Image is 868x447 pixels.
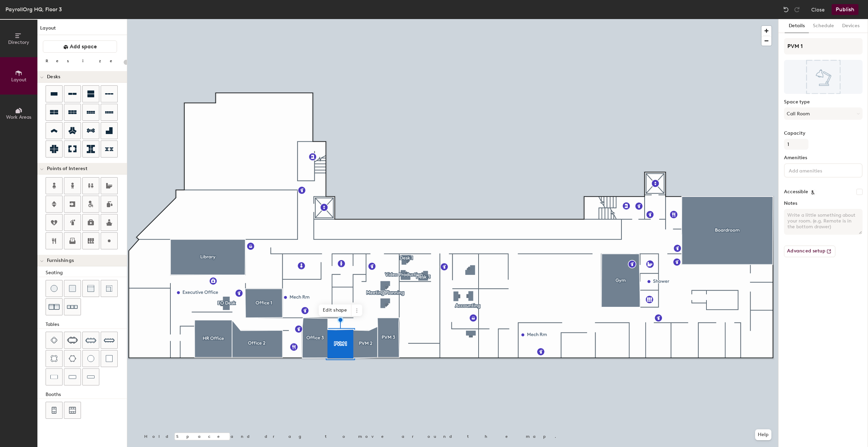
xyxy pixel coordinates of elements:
div: PayrollOrg HQ, Floor 3 [5,5,62,14]
button: Six seat table [64,332,81,349]
span: Points of Interest [47,166,87,171]
div: Booths [46,391,127,398]
span: Edit shape [319,304,351,316]
img: Cushion [69,285,76,292]
img: Six seat table [67,337,78,344]
span: Work Areas [6,114,31,120]
button: Couch (corner) [101,280,118,297]
h1: Layout [37,24,127,35]
button: Devices [838,19,864,33]
img: Couch (x3) [67,302,78,312]
button: Table (1x1) [101,350,118,367]
img: Couch (x2) [49,301,60,312]
button: Advanced setup [784,246,835,257]
button: Call Room [784,107,863,120]
label: Accessible [784,189,808,195]
label: Amenities [784,155,863,161]
button: Table (1x4) [82,368,99,385]
img: Table (1x3) [69,374,76,380]
img: Couch (middle) [87,285,94,292]
button: Six seat round table [64,350,81,367]
button: Couch (middle) [82,280,99,297]
button: Table (round) [82,350,99,367]
label: Space type [784,99,863,105]
button: Four seat booth [46,402,63,419]
span: Add space [70,43,97,50]
img: Eight seat table [85,335,96,346]
label: Capacity [784,131,863,136]
img: Four seat table [51,337,57,344]
button: Six seat booth [64,402,81,419]
button: Couch (x2) [46,298,63,315]
button: Close [811,4,825,15]
span: Directory [8,39,29,45]
img: Four seat round table [51,355,57,362]
div: Seating [46,269,127,277]
img: Table (round) [87,355,94,362]
button: Details [785,19,809,33]
button: Table (1x2) [46,368,63,385]
div: Tables [46,321,127,328]
button: Add space [43,40,117,53]
img: Four seat booth [51,407,57,414]
button: Ten seat table [101,332,118,349]
span: Furnishings [47,258,74,263]
label: Notes [784,201,863,206]
button: Cushion [64,280,81,297]
button: Table (1x3) [64,368,81,385]
img: Ten seat table [104,335,115,346]
img: Stool [51,285,57,292]
button: Stool [46,280,63,297]
button: Four seat table [46,332,63,349]
img: Undo [783,6,789,13]
img: Table (1x1) [106,355,113,362]
img: Redo [794,6,800,13]
img: Couch (corner) [106,285,113,292]
span: Desks [47,74,60,80]
button: Publish [832,4,858,15]
button: Couch (x3) [64,298,81,315]
button: Eight seat table [82,332,99,349]
input: Add amenities [787,166,849,174]
button: Help [755,429,771,440]
img: Table (1x2) [50,374,58,380]
img: Six seat booth [69,407,76,414]
img: Six seat round table [69,355,76,362]
img: The space named PVM 1 [784,60,863,94]
img: Table (1x4) [87,374,95,380]
span: Layout [11,77,27,83]
div: Resize [46,58,121,64]
button: Schedule [809,19,838,33]
button: Four seat round table [46,350,63,367]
